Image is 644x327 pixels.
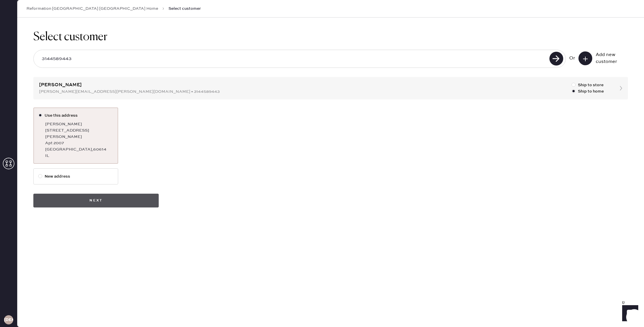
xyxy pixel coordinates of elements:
iframe: Front Chat [617,301,641,326]
a: Reformation [GEOGRAPHIC_DATA] [GEOGRAPHIC_DATA] Home [26,6,158,11]
label: New address [38,173,113,180]
div: [STREET_ADDRESS][PERSON_NAME] [45,127,113,140]
label: Ship to home [572,88,604,95]
div: Or [569,55,575,62]
div: IL [45,153,113,159]
button: Next [33,194,159,207]
div: Add new customer [596,51,624,65]
label: Use this address [38,112,113,119]
div: Apt 2007 [45,140,113,146]
div: [PERSON_NAME] [45,121,113,127]
input: Search by email or phone number [37,52,548,66]
label: Ship to store [572,82,604,88]
div: [GEOGRAPHIC_DATA] , 60614 [45,146,113,153]
span: Select customer [168,6,201,11]
h1: Select customer [33,30,628,44]
h3: [DEMOGRAPHIC_DATA] [4,318,13,322]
